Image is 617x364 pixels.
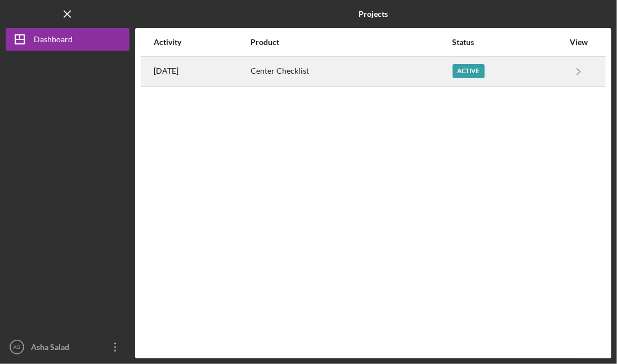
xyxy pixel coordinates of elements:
[251,57,451,86] div: Center Checklist
[251,38,451,47] div: Product
[453,38,564,47] div: Status
[6,28,129,51] button: Dashboard
[154,38,249,47] div: Activity
[565,38,593,47] div: View
[14,344,21,350] text: AS
[154,66,178,75] time: 2025-07-17 01:56
[6,336,129,358] button: ASAsha Salad
[28,336,101,361] div: Asha Salad
[359,10,388,19] b: Projects
[453,64,485,78] div: Active
[34,28,73,53] div: Dashboard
